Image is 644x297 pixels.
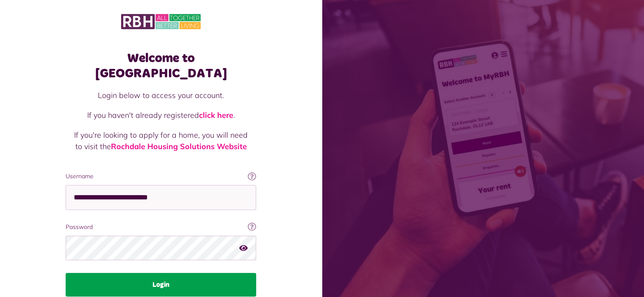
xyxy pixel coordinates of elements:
p: Login below to access your account. [74,90,248,101]
h1: Welcome to [GEOGRAPHIC_DATA] [66,51,256,81]
button: Login [66,273,256,297]
a: click here [199,110,233,120]
p: If you haven't already registered . [74,109,248,121]
a: Rochdale Housing Solutions Website [111,142,247,151]
label: Password [66,223,256,232]
label: Username [66,172,256,181]
img: MyRBH [121,13,201,30]
p: If you're looking to apply for a home, you will need to visit the [74,129,248,152]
